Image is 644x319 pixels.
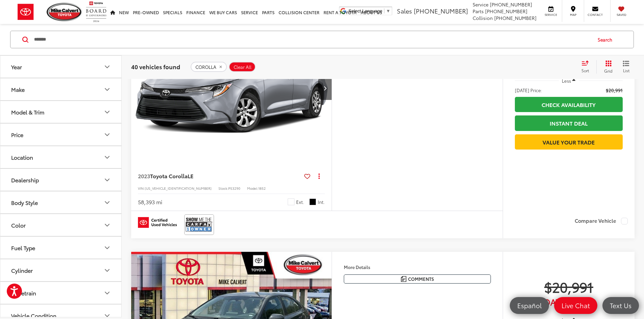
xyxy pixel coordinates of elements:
[606,87,623,94] span: $20,991
[566,12,580,17] span: Map
[0,282,122,304] button: DrivetrainDrivetrain
[103,176,111,184] div: Dealership
[0,169,122,191] button: DealershipDealership
[195,64,216,70] span: COROLLA
[11,244,35,251] div: Fuel Type
[618,60,635,74] button: List View
[602,297,639,314] a: Text Us
[138,217,177,228] img: Toyota Certified Used Vehicles
[401,276,406,282] img: Comments
[554,297,597,314] a: Live Chat
[494,15,536,21] span: [PHONE_NUMBER]
[386,8,390,14] span: ▼
[11,267,33,273] div: Cylinder
[614,12,629,17] span: Saved
[309,198,316,205] span: Black
[11,86,25,92] div: Make
[559,75,579,87] button: Less
[11,290,36,296] div: Drivetrain
[186,216,213,234] img: CarFax One Owner
[485,8,527,15] span: [PHONE_NUMBER]
[229,62,256,72] button: Clear All
[384,8,384,14] span: ​
[473,1,488,8] span: Service
[296,199,304,205] span: Ext.
[11,199,38,206] div: Body Style
[138,172,150,180] span: 2023
[228,186,240,191] span: P53290
[138,198,162,206] div: 58,393 mi
[473,15,493,21] span: Collision
[33,31,591,48] input: Search by Make, Model, or Keyword
[562,78,571,84] span: Less
[510,297,549,314] a: Español
[145,186,212,191] span: [US_VEHICLE_IDENTIFICATION_NUMBER]
[131,62,180,71] span: 40 vehicles found
[543,12,558,17] span: Service
[515,87,542,94] span: [DATE] Price:
[11,312,56,319] div: Vehicle Condition
[288,198,294,205] span: Ice
[138,172,302,180] a: 2023Toyota CorollaLE
[247,186,258,191] span: Model:
[103,108,111,116] div: Model & Trim
[0,237,122,259] button: Fuel TypeFuel Type
[138,186,145,191] span: VIN:
[578,60,596,74] button: Select sort value
[0,78,122,100] button: MakeMake
[588,12,603,17] span: Contact
[11,177,39,183] div: Dealership
[473,8,484,15] span: Parts
[103,289,111,297] div: Drivetrain
[515,115,623,131] a: Instant Deal
[188,172,193,180] span: LE
[0,259,122,281] button: CylinderCylinder
[344,274,491,284] button: Comments
[408,276,434,282] span: Comments
[103,85,111,94] div: Make
[11,154,33,160] div: Location
[558,301,593,310] span: Live Chat
[414,6,468,15] span: [PHONE_NUMBER]
[0,146,122,168] button: LocationLocation
[0,101,122,123] button: Model & TrimModel & Trim
[0,214,122,236] button: ColorColor
[596,60,618,74] button: Grid View
[397,6,412,15] span: Sales
[0,56,122,78] button: YearYear
[103,63,111,71] div: Year
[103,221,111,229] div: Color
[313,170,325,182] button: Actions
[103,266,111,274] div: Cylinder
[0,191,122,213] button: Body StyleBody Style
[103,153,111,161] div: Location
[318,173,320,179] span: dropdown dots
[11,109,44,115] div: Model & Trim
[131,13,332,163] a: 2023 Toyota Corolla LE2023 Toyota Corolla LE2023 Toyota Corolla LE2023 Toyota Corolla LE
[11,63,22,70] div: Year
[103,131,111,139] div: Price
[11,131,23,138] div: Price
[191,62,227,72] button: remove COROLLA
[581,68,589,73] span: Sort
[344,265,491,269] h4: More Details
[11,222,26,228] div: Color
[515,134,623,150] a: Value Your Trade
[604,68,613,74] span: Grid
[318,199,325,205] span: Int.
[623,68,629,73] span: List
[258,186,266,191] span: 1852
[150,172,188,180] span: Toyota Corolla
[515,278,623,295] span: $20,991
[514,301,545,310] span: Español
[606,301,635,310] span: Text Us
[234,64,252,70] span: Clear All
[131,13,332,163] div: 2023 Toyota Corolla LE 0
[103,244,111,252] div: Fuel Type
[103,198,111,207] div: Body Style
[591,31,622,48] button: Search
[218,186,228,191] span: Stock:
[490,1,532,8] span: [PHONE_NUMBER]
[318,76,332,100] button: Next image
